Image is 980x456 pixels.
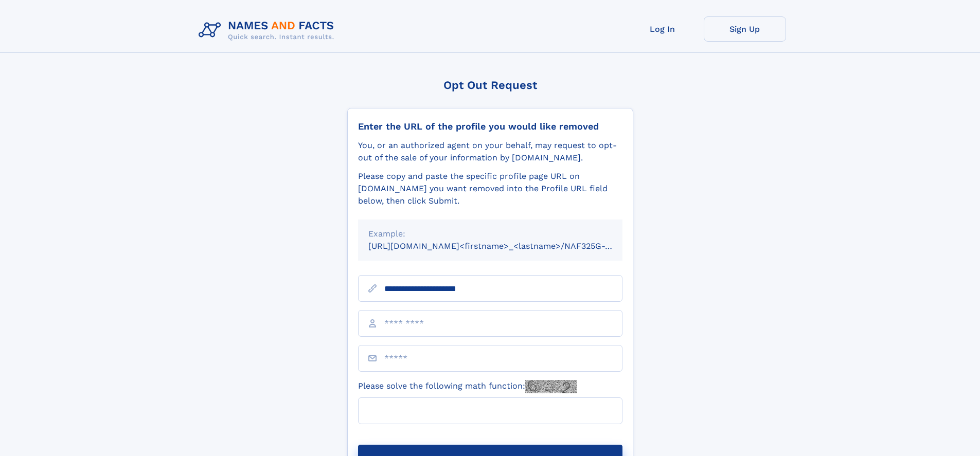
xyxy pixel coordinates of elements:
small: [URL][DOMAIN_NAME]<firstname>_<lastname>/NAF325G-xxxxxxxx [368,241,642,251]
div: Opt Out Request [347,79,633,92]
div: Enter the URL of the profile you would like removed [358,121,622,132]
label: Please solve the following math function: [358,380,577,393]
a: Log In [621,16,704,42]
div: Please copy and paste the specific profile page URL on [DOMAIN_NAME] you want removed into the Pr... [358,170,622,207]
img: Logo Names and Facts [194,16,343,44]
a: Sign Up [704,16,786,42]
div: You, or an authorized agent on your behalf, may request to opt-out of the sale of your informatio... [358,139,622,164]
div: Example: [368,228,612,240]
